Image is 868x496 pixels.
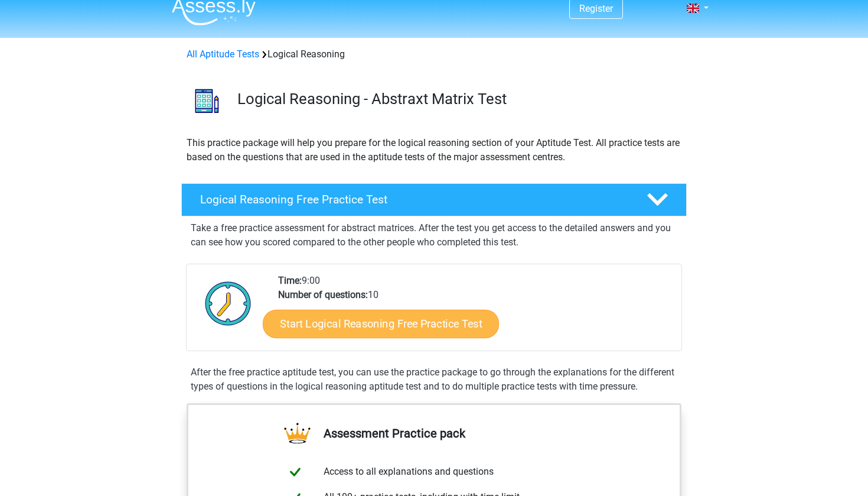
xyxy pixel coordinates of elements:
a: Start Logical Reasoning Free Practice Test [263,309,499,338]
div: 9:00 10 [269,274,681,351]
div: After the free practice aptitude test, you can use the practice package to go through the explana... [186,365,682,394]
img: logical reasoning [182,76,232,126]
a: All Aptitude Tests [187,48,259,60]
b: Time: [278,275,302,286]
b: Number of questions: [278,289,368,300]
h4: Logical Reasoning Free Practice Test [200,193,628,206]
h3: Logical Reasoning - Abstraxt Matrix Test [237,90,677,108]
a: Register [579,3,613,14]
a: Logical Reasoning Free Practice Test [177,183,691,216]
p: This practice package will help you prepare for the logical reasoning section of your Aptitude Te... [187,136,681,164]
div: Logical Reasoning [182,47,686,61]
p: Take a free practice assessment for abstract matrices. After the test you get access to the detai... [191,221,677,249]
img: Clock [198,274,258,333]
